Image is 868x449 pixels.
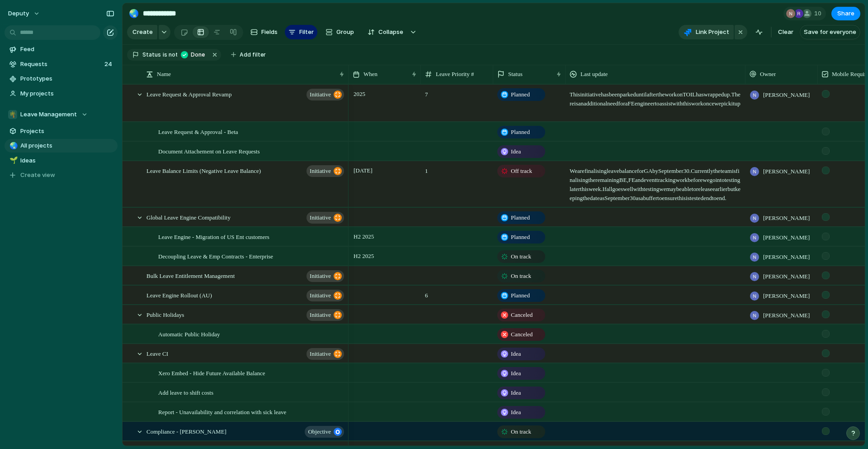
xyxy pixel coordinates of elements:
[511,427,531,436] span: On track
[351,231,376,242] span: H2 2025
[158,406,286,417] span: Report - Unavailability and correlation with sick leave
[5,108,118,121] button: 🌴Leave Management
[310,211,331,224] span: initiative
[9,141,16,151] div: 🌏
[804,28,856,37] span: Save for everyone
[5,43,118,56] a: Feed
[511,252,531,261] span: On track
[679,25,734,39] button: Link Project
[307,348,344,360] button: initiative
[511,388,521,397] span: Idea
[20,74,114,83] span: Prototypes
[774,25,797,39] button: Clear
[511,349,521,358] span: Idea
[421,162,493,176] span: 1
[566,85,745,108] span: This initiative has been parked until after the work on TOIL has wrapped up. There is an addition...
[5,57,118,71] a: Requests24
[5,72,118,86] a: Prototypes
[511,291,530,300] span: Planned
[763,253,810,262] span: [PERSON_NAME]
[191,51,207,59] span: Done
[20,171,55,180] span: Create view
[307,290,344,301] button: initiative
[310,88,331,101] span: initiative
[157,70,171,79] span: Name
[351,165,375,176] span: [DATE]
[336,28,354,37] span: Group
[132,28,153,37] span: Create
[763,167,810,176] span: [PERSON_NAME]
[778,28,793,37] span: Clear
[305,426,344,438] button: objective
[4,6,45,21] button: deputy
[511,369,521,378] span: Idea
[321,25,359,39] button: Group
[5,124,118,138] a: Projects
[511,272,531,281] span: On track
[104,60,114,69] span: 24
[20,89,114,98] span: My projects
[158,368,265,378] span: Xero Embed - Hide Future Available Balance
[307,270,344,282] button: initiative
[20,156,114,165] span: Ideas
[310,270,331,282] span: initiative
[763,291,810,301] span: [PERSON_NAME]
[351,89,368,100] span: 2025
[5,154,118,167] a: 🌱Ideas
[814,9,824,18] span: 10
[240,51,266,59] span: Add filter
[127,25,157,39] button: Create
[362,25,408,39] button: Collapse
[511,330,533,339] span: Canceled
[508,70,523,79] span: Status
[511,310,533,320] span: Canceled
[161,50,179,60] button: isnot
[20,141,114,150] span: All projects
[158,387,213,397] span: Add leave to shift costs
[511,128,530,137] span: Planned
[127,6,141,21] button: 🌏
[421,85,493,99] span: 7
[8,110,17,119] div: 🌴
[310,165,331,177] span: initiative
[146,290,212,300] span: Leave Engine Rollout (AU)
[20,60,102,69] span: Requests
[436,70,474,79] span: Leave Priority #
[763,214,810,223] span: [PERSON_NAME]
[378,28,403,37] span: Collapse
[299,28,314,37] span: Filter
[5,139,118,153] a: 🌏All projects
[580,70,608,79] span: Last update
[167,51,177,59] span: not
[308,425,331,438] span: objective
[142,51,161,59] span: Status
[247,25,281,39] button: Fields
[837,9,854,18] span: Share
[226,48,271,61] button: Add filter
[5,87,118,100] a: My projects
[831,7,860,20] button: Share
[129,7,139,19] div: 🌏
[307,89,344,100] button: initiative
[158,126,238,137] span: Leave Request & Approval - Beta
[511,213,530,222] span: Planned
[178,50,209,60] button: Done
[363,70,377,79] span: When
[9,155,16,166] div: 🌱
[20,127,114,136] span: Projects
[20,45,114,54] span: Feed
[146,89,231,99] span: Leave Request & Approval Revamp
[307,309,344,321] button: initiative
[163,51,167,59] span: is
[421,286,493,300] span: 6
[146,165,261,176] span: Leave Balance Limits (Negative Leave Balance)
[310,289,331,302] span: initiative
[511,147,521,156] span: Idea
[146,309,184,320] span: Public Holidays
[511,233,530,242] span: Planned
[511,408,521,417] span: Idea
[146,270,235,281] span: Bulk Leave Entitlement Management
[566,162,745,203] span: We are finalising leave balance for GA by September 30. Currently the team is finalising the rema...
[158,231,269,242] span: Leave Engine - Migration of US Ent customers
[158,329,220,339] span: Automatic Public Holiday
